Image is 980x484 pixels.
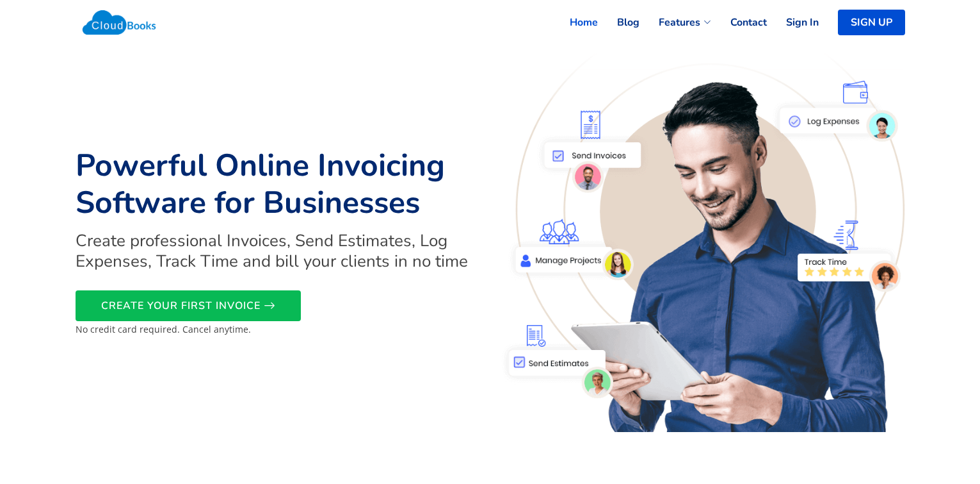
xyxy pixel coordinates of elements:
a: Home [550,8,598,37]
a: Blog [598,8,639,37]
h2: Create professional Invoices, Send Estimates, Log Expenses, Track Time and bill your clients in n... [76,231,483,271]
h1: Powerful Online Invoicing Software for Businesses [76,147,483,221]
a: Features [639,8,711,37]
small: No credit card required. Cancel anytime. [76,323,251,335]
a: Sign In [767,8,819,37]
a: CREATE YOUR FIRST INVOICE [76,290,301,321]
a: Contact [711,8,767,37]
a: SIGN UP [838,10,905,35]
img: Cloudbooks Logo [76,3,163,42]
span: Features [659,15,700,30]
